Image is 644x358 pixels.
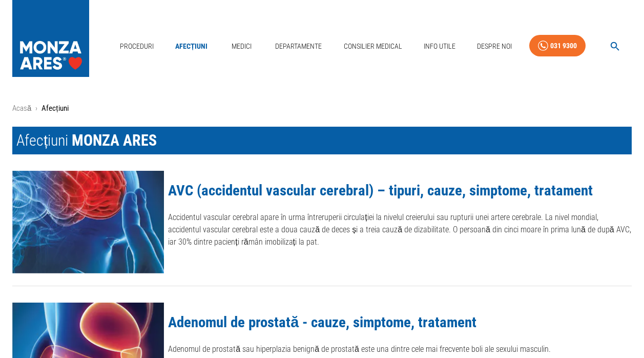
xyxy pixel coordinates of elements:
[168,343,632,355] p: Adenomul de prostată sau hiperplazia benignă de prostată este una dintre cele mai frecvente boli ...
[35,103,37,114] li: ›
[168,211,632,248] p: Accidentul vascular cerebral apare în urma întreruperii circulației la nivelul creierului sau rup...
[550,39,577,52] div: 031 9300
[41,103,68,114] p: Afecțiuni
[12,103,632,114] nav: breadcrumb
[12,104,31,113] a: Acasă
[171,36,212,57] a: Afecțiuni
[529,35,586,57] a: 031 9300
[340,36,406,57] a: Consilier Medical
[12,171,164,273] img: AVC (accidentul vascular cerebral) – tipuri, cauze, simptome, tratament
[168,313,476,331] a: Adenomul de prostată - cauze, simptome, tratament
[271,36,326,57] a: Departamente
[420,36,460,57] a: Info Utile
[168,182,593,199] a: AVC (accidentul vascular cerebral) – tipuri, cauze, simptome, tratament
[72,131,157,149] span: MONZA ARES
[12,127,632,154] h1: Afecțiuni
[116,36,158,57] a: Proceduri
[473,36,516,57] a: Despre Noi
[225,36,258,57] a: Medici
